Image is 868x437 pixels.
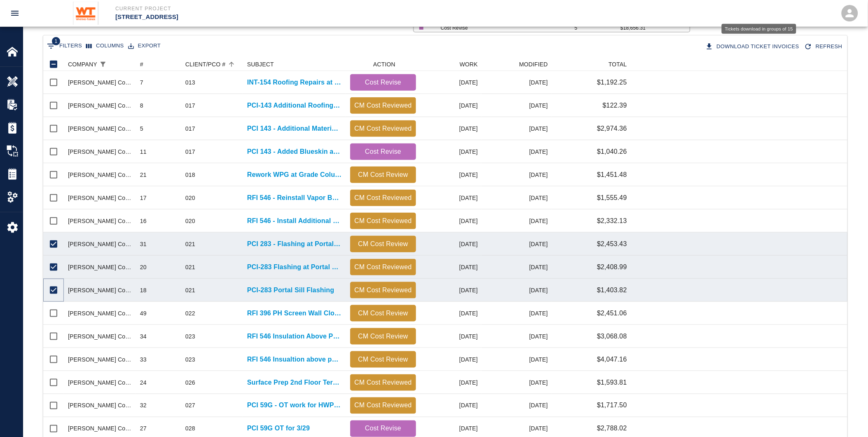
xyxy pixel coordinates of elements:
[482,58,552,71] div: MODIFIED
[140,402,147,410] div: 32
[68,125,132,133] div: Gordon Contractors
[247,78,342,87] a: INT-154 Roofing Repairs at [GEOGRAPHIC_DATA] (11-25)
[68,309,132,317] div: Gordon Contractors
[97,59,109,70] button: Show filters
[597,216,627,226] p: $2,332.13
[603,101,627,110] p: $122.39
[420,348,482,371] div: [DATE]
[140,194,147,202] div: 17
[140,171,147,179] div: 21
[247,401,342,411] a: PCI 59G - OT work for HWPG at Grade
[247,331,342,341] a: RFI 546 Insulation Above Parapet (Added Paradiene 20TG over added wood blocking)
[247,355,342,364] a: RFI 546 Insualtion above parapet
[420,394,482,417] div: [DATE]
[185,402,195,410] div: 027
[597,378,627,388] p: $1,593.81
[597,285,627,295] p: $1,403.82
[247,285,334,295] p: PCI-283 Portal Sill Flashing
[68,148,132,156] div: Gordon Contractors
[68,58,97,71] div: COMPANY
[140,217,147,225] div: 16
[247,147,342,157] p: PCI 143 - Added Blueskin at [GEOGRAPHIC_DATA]
[482,233,552,256] div: [DATE]
[597,262,627,272] p: $2,408.99
[420,209,482,233] div: [DATE]
[597,170,627,180] p: $1,451.48
[109,59,120,70] button: Sort
[126,40,163,52] button: Export
[353,424,413,434] p: Cost Revise
[482,163,552,186] div: [DATE]
[247,308,342,318] p: RFI 396 PH Screen Wall Close-In Detail
[482,302,552,325] div: [DATE]
[420,325,482,348] div: [DATE]
[185,286,195,294] div: 021
[247,239,342,249] a: PCI 283 - Flashing at Portal Sill
[704,40,803,54] div: Tickets download in groups of 15
[460,58,478,71] div: WORK
[597,355,627,364] p: $4,047.16
[68,263,132,271] div: Gordon Contractors
[420,279,482,302] div: [DATE]
[247,262,342,272] p: PCI-283 Flashing at Portal Sill
[597,308,627,318] p: $2,451.06
[597,331,627,341] p: $3,068.08
[185,425,195,433] div: 028
[68,78,132,87] div: Gordon Contractors
[226,59,237,70] button: Sort
[73,2,99,25] img: Whiting-Turner
[185,194,195,202] div: 020
[185,171,195,179] div: 018
[185,378,195,387] div: 026
[68,402,132,410] div: Gordon Contractors
[420,140,482,163] div: [DATE]
[704,40,803,54] button: Download Ticket Invoices
[136,58,181,71] div: #
[802,40,846,54] button: Refresh
[420,117,482,140] div: [DATE]
[185,101,195,110] div: 017
[247,58,274,71] div: SUBJECT
[247,193,342,203] a: RFI 546 - Reinstall Vapor Barrier at Added Wood Blocking
[519,58,548,71] div: MODIFIED
[420,94,482,117] div: [DATE]
[140,286,147,294] div: 18
[420,302,482,325] div: [DATE]
[482,325,552,348] div: [DATE]
[68,194,132,202] div: Gordon Contractors
[185,309,195,317] div: 022
[247,101,342,110] a: PCI-143 Additional Roofing due to Well Stoppage
[441,24,562,32] p: Cost Revise
[420,371,482,394] div: [DATE]
[482,256,552,279] div: [DATE]
[247,216,342,226] a: RFI 546 - Install Additional Vapor Barrier over added blocking at [GEOGRAPHIC_DATA] Level
[140,125,143,133] div: 5
[597,193,627,203] p: $1,555.49
[420,233,482,256] div: [DATE]
[353,101,413,110] p: CM Cost Reviewed
[140,309,147,317] div: 49
[115,12,479,22] p: [STREET_ADDRESS]
[140,425,147,433] div: 27
[420,256,482,279] div: [DATE]
[353,355,413,364] p: CM Cost Review
[482,140,552,163] div: [DATE]
[64,58,136,71] div: COMPANY
[482,71,552,94] div: [DATE]
[597,424,627,434] p: $2,788.02
[353,331,413,341] p: CM Cost Review
[420,163,482,186] div: [DATE]
[482,394,552,417] div: [DATE]
[827,397,868,437] iframe: Chat Widget
[608,58,627,71] div: TOTAL
[482,279,552,302] div: [DATE]
[247,124,342,134] p: PCI 143 - Additional Materials and Labor to provide seal...
[140,78,143,87] div: 7
[185,125,195,133] div: 017
[353,193,413,203] p: CM Cost Reviewed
